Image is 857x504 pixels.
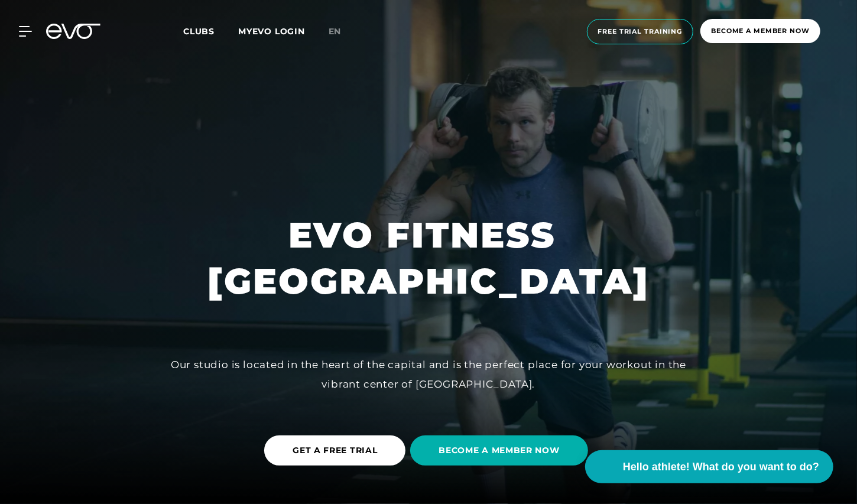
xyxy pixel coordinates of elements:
span: GET A FREE TRIAL [293,444,377,457]
span: Become a member now [711,26,810,36]
a: Become a member now [697,19,824,44]
h1: EVO FITNESS [GEOGRAPHIC_DATA] [207,212,650,304]
a: GET A FREE TRIAL [264,427,410,474]
span: Clubs [183,26,215,37]
a: Free trial training [583,19,697,44]
a: En [329,25,356,38]
a: BECOME A MEMBER NOW [410,427,592,474]
div: Our studio is located in the heart of the capital and is the perfect place for your workout in th... [163,355,694,394]
span: En [329,26,342,37]
a: MYEVO LOGIN [238,26,305,37]
a: Clubs [183,25,238,37]
span: BECOME A MEMBER NOW [439,444,559,457]
span: Hello athlete! What do you want to do? [623,459,819,475]
span: Free trial training [598,27,683,37]
button: Hello athlete! What do you want to do? [585,450,833,483]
